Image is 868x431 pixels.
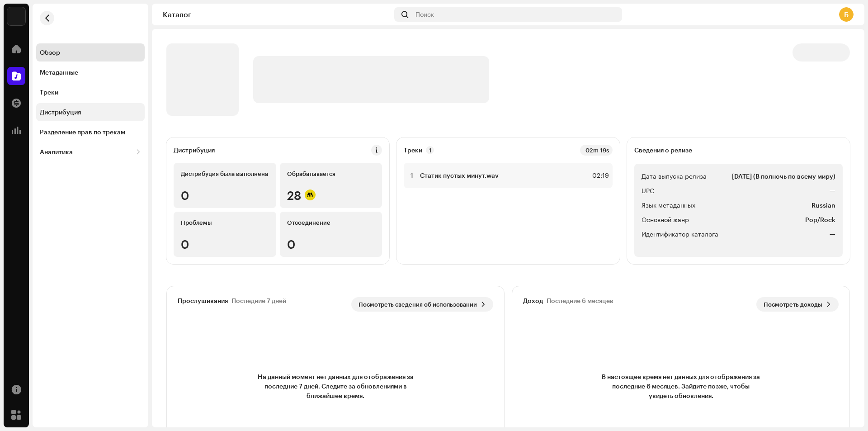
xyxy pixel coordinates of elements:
div: Дистрибуция [174,147,215,154]
span: Посмотреть доходы [764,295,822,313]
span: Язык метаданных [642,200,695,211]
span: Поиск [415,11,434,18]
re-m-nav-item: Дистрибуция [36,103,145,121]
div: Каталог [163,11,391,18]
div: Разделение прав по трекам [40,128,125,136]
strong: Статик пустых минут.wav [420,172,499,179]
div: Дистрибуция была выполнена [181,170,269,177]
img: 33004b37-325d-4a8b-b51f-c12e9b964943 [7,7,25,25]
re-m-nav-item: Обзор [36,43,145,62]
div: Последние 6 месяцев [547,297,613,304]
strong: Треки [404,147,422,154]
div: Доход [523,297,543,304]
span: Основной жанр [642,214,689,225]
div: 02:19 [589,170,609,181]
div: Дистрибуция [40,109,81,116]
re-m-nav-item: Метаданные [36,63,145,81]
strong: — [830,185,835,196]
div: Обрабатывается [287,170,375,177]
div: Прослушивания [178,297,228,304]
strong: Russian [811,200,835,211]
strong: — [830,229,835,240]
re-m-nav-dropdown: Аналитика [36,143,145,161]
div: Треки [40,89,58,96]
re-m-nav-item: Разделение прав по трекам [36,123,145,141]
strong: [DATE] (В полночь по всему миру) [732,171,835,182]
span: В настоящее время нет данных для отображения за последние 6 месяцев. Зайдите позже, чтобы увидеть... [599,372,762,400]
div: Отсоединение [287,219,375,226]
span: UPC [642,185,654,196]
span: Посмотреть сведения об использовании [359,295,477,313]
span: На данный момент нет данных для отображения за последние 7 дней. Следите за обновлениями в ближай... [254,372,417,400]
button: Посмотреть доходы [756,297,839,312]
div: 02m 19s [580,145,613,156]
div: Б [839,7,854,22]
span: Идентификатор каталога [642,229,718,240]
button: Посмотреть сведения об использовании [351,297,493,312]
span: Дата выпуска релиза [642,171,707,182]
strong: Pop/Rock [805,214,835,225]
strong: Сведения о релизе [634,147,692,154]
div: Обзор [40,49,60,56]
div: Проблемы [181,219,269,226]
p-badge: 1 [426,146,434,154]
div: Аналитика [40,148,73,156]
div: Последние 7 дней [231,297,286,304]
re-m-nav-item: Треки [36,83,145,101]
div: Метаданные [40,69,78,76]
